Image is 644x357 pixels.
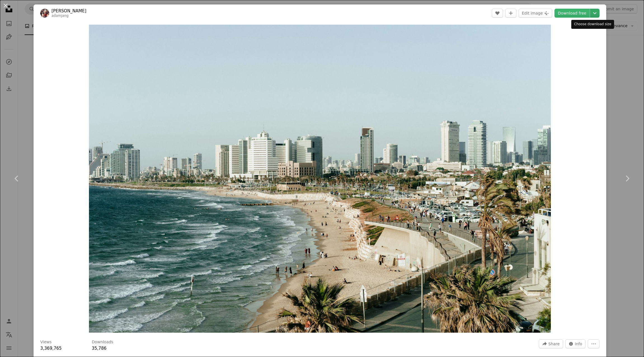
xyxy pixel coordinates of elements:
button: More Actions [588,339,600,348]
a: adamjang [51,14,69,18]
a: Next [610,152,644,205]
span: 35,786 [92,346,107,351]
button: Like [492,9,503,18]
button: Share this image [539,339,563,348]
button: Choose download size [590,9,600,18]
span: Share [548,340,560,348]
button: Edit image [519,9,552,18]
h3: Downloads [92,339,113,345]
button: Add to Collection [505,9,516,18]
h3: Views [40,339,52,345]
span: Info [575,340,582,348]
a: Download free [554,9,590,18]
img: people on seashore under gray sky during daytime [89,25,551,333]
div: Choose download size [571,20,614,29]
button: Stats about this image [565,339,586,348]
span: 3,369,765 [40,346,62,351]
img: Go to Adam Jang's profile [40,9,49,18]
a: [PERSON_NAME] [51,8,86,14]
button: Zoom in on this image [89,25,551,333]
